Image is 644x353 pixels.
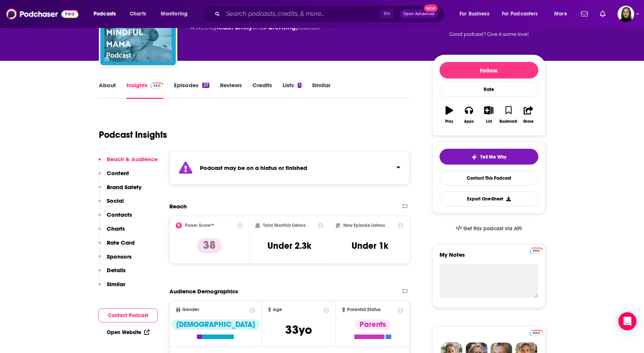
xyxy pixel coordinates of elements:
button: List [479,101,498,128]
button: Sponsors [98,253,132,267]
div: 1 [298,83,301,88]
a: Pro website [530,329,543,336]
button: Show profile menu [618,6,634,22]
div: Parents [355,319,390,330]
button: Open AdvancedNew [400,9,438,18]
span: Monitoring [161,9,188,19]
span: Gender [182,307,199,312]
p: Reach & Audience [107,156,158,163]
span: Parental Status [347,307,381,312]
h3: Under 2.3k [267,240,311,251]
span: Get this podcast via API [463,225,522,232]
span: More [554,9,567,19]
button: open menu [549,8,576,20]
div: Search podcasts, credits, & more... [209,5,452,23]
button: Bookmark [499,101,518,128]
a: About [99,82,116,99]
span: Logged in as BevCat3 [618,6,634,22]
p: Charts [107,225,125,232]
div: Bookmark [500,119,517,124]
p: Social [107,197,124,204]
div: Apps [464,119,474,124]
button: open menu [454,8,499,20]
button: Follow [440,62,538,79]
a: Reviews [220,82,242,99]
p: Content [107,170,129,177]
button: Brand Safety [98,183,141,197]
a: Show notifications dropdown [597,8,609,20]
button: Rate Card [98,239,135,253]
button: Apps [459,101,479,128]
label: My Notes [440,251,538,264]
button: open menu [88,8,126,20]
a: Lists1 [283,82,301,99]
button: Details [98,267,126,281]
a: Credits [252,82,272,99]
input: Search podcasts, credits, & more... [223,8,380,20]
a: Contact This Podcast [440,171,538,185]
p: Rate Card [107,239,135,246]
img: Podchaser - Follow, Share and Rate Podcasts [6,7,78,21]
a: Similar [312,82,330,99]
span: Charts [130,9,146,19]
div: Open Intercom Messenger [618,312,636,330]
strong: Podcast may be on a hiatus or finished [200,164,307,171]
button: open menu [497,8,549,20]
span: Good podcast? Give it some love! [449,31,529,37]
p: Contacts [107,211,132,218]
h2: New Episode Listens [343,223,385,228]
img: tell me why sparkle [471,154,477,160]
img: Podchaser Pro [530,248,543,254]
button: open menu [155,8,197,20]
a: Episodes27 [174,82,209,99]
span: Podcasts [94,9,116,19]
span: For Podcasters [502,9,538,19]
button: Play [440,101,459,128]
button: tell me why sparkleTell Me Why [440,149,538,165]
a: InsightsPodchaser Pro [126,82,164,99]
button: Reach & Audience [98,156,158,170]
span: Age [273,307,282,312]
a: Get this podcast via API [450,219,528,238]
img: User Profile [618,6,634,22]
h2: Reach [169,203,187,210]
img: Podchaser Pro [151,83,164,89]
a: Charts [125,8,151,20]
span: ⌘ K [380,9,394,19]
span: Open Advanced [403,12,435,16]
h2: Power Score™ [185,223,214,228]
span: 33 yo [285,322,312,337]
button: Charts [98,225,125,239]
h2: Audience Demographics [169,288,238,295]
img: Podchaser Pro [530,330,543,336]
p: Details [107,267,126,274]
h3: Under 1k [352,240,388,251]
span: New [424,5,438,12]
p: Sponsors [107,253,132,260]
div: List [486,119,492,124]
a: Pro website [530,247,543,254]
button: Contacts [98,211,132,225]
button: Social [98,197,124,211]
p: Similar [107,281,125,288]
button: Export One-Sheet [440,191,538,206]
h2: Total Monthly Listens [263,223,306,228]
a: Open Website [107,329,149,336]
div: Share [523,119,533,124]
button: Contact Podcast [98,308,158,322]
button: Content [98,170,129,183]
p: 38 [197,238,222,253]
button: Share [518,101,538,128]
a: Show notifications dropdown [578,8,591,20]
p: Brand Safety [107,183,141,191]
div: 27 [202,83,209,88]
h1: Podcast Insights [99,129,167,140]
div: [DEMOGRAPHIC_DATA] [172,319,260,330]
div: Play [445,119,453,124]
section: Click to expand status details [169,151,410,185]
span: Tell Me Why [480,154,506,160]
button: Similar [98,281,125,294]
span: For Business [460,9,489,19]
div: Rate [440,82,538,97]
